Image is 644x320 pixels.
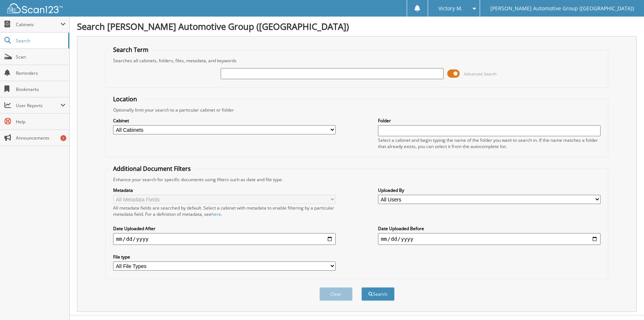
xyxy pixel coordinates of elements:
label: Cabinet [113,117,336,124]
div: Searches all cabinets, folders, files, metadata, and keywords [109,57,604,64]
span: Bookmarks [16,86,66,92]
input: end [378,233,601,245]
span: Search [16,38,64,44]
a: here [211,211,221,217]
div: 1 [60,135,66,141]
span: User Reports [16,102,60,109]
div: Select a cabinet and begin typing the name of the folder you want to search in. If the name match... [378,137,601,150]
span: Reminders [16,70,66,76]
span: Help [16,119,66,125]
legend: Additional Document Filters [109,165,195,173]
span: Victory M. [438,6,463,11]
span: Announcements [16,135,66,141]
label: Date Uploaded After [113,225,336,232]
div: Optionally limit your search to a particular cabinet or folder [109,107,604,113]
label: Metadata [113,187,336,193]
span: [PERSON_NAME] Automotive Group ([GEOGRAPHIC_DATA]) [490,6,634,11]
legend: Location [109,95,141,103]
legend: Search Term [109,46,152,54]
div: All metadata fields are searched by default. Select a cabinet with metadata to enable filtering b... [113,205,336,217]
div: Enhance your search for specific documents using filters such as date and file type. [109,176,604,183]
span: Cabinets [16,21,60,28]
button: Clear [319,287,353,301]
span: Advanced Search [464,71,497,77]
input: start [113,233,336,245]
label: Folder [378,117,601,124]
button: Search [361,287,395,301]
span: Scan [16,54,66,60]
label: Uploaded By [378,187,601,193]
label: Date Uploaded Before [378,225,601,232]
img: scan123-logo-white.svg [7,3,63,13]
h1: Search [PERSON_NAME] Automotive Group ([GEOGRAPHIC_DATA]) [77,20,637,32]
label: File type [113,254,336,260]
